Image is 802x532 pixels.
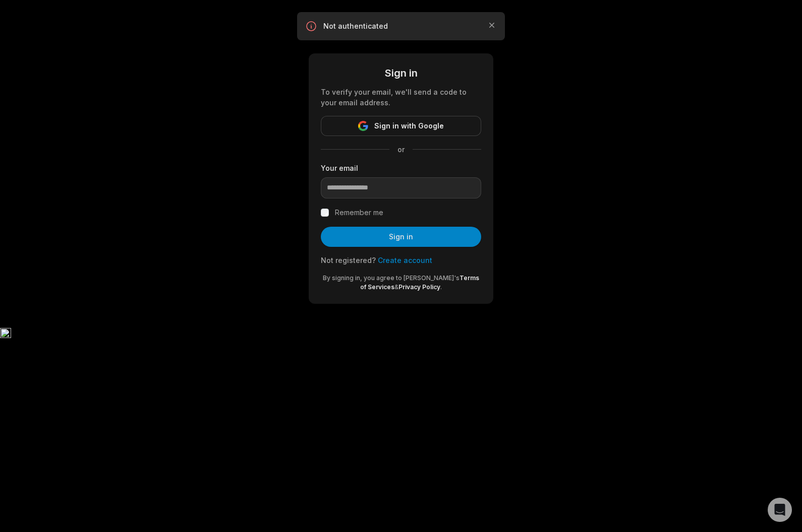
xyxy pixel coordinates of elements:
[321,87,481,108] div: To verify your email, we'll send a code to your email address.
[768,498,792,522] div: Open Intercom Messenger
[360,274,479,291] a: Terms of Services
[374,120,444,132] span: Sign in with Google
[321,116,481,136] button: Sign in with Google
[321,256,376,264] span: Not registered?
[378,256,432,264] a: Create account
[394,283,398,291] span: &
[323,274,460,282] span: By signing in, you agree to [PERSON_NAME]'s
[321,227,481,247] button: Sign in
[321,65,481,81] div: Sign in
[321,163,481,173] label: Your email
[440,283,442,291] span: .
[335,207,383,219] label: Remember me
[398,283,440,291] a: Privacy Policy
[389,144,413,155] span: or
[323,21,479,31] p: Not authenticated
